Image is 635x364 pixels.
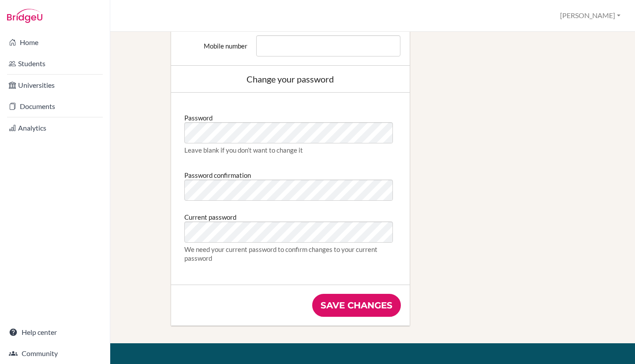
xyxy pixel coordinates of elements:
[2,34,108,51] a: Home
[184,146,396,154] div: Leave blank if you don’t want to change it
[2,323,108,341] a: Help center
[176,35,252,50] label: Mobile number
[184,110,213,122] label: Password
[2,119,108,137] a: Analytics
[180,75,401,83] div: Change your password
[184,245,396,263] div: We need your current password to confirm changes to your current password
[2,345,108,362] a: Community
[184,210,236,221] label: Current password
[2,76,108,94] a: Universities
[7,9,42,23] img: Bridge-U
[184,168,251,180] label: Password confirmation
[2,98,108,115] a: Documents
[2,55,108,72] a: Students
[556,8,624,24] button: [PERSON_NAME]
[312,294,401,317] input: Save changes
